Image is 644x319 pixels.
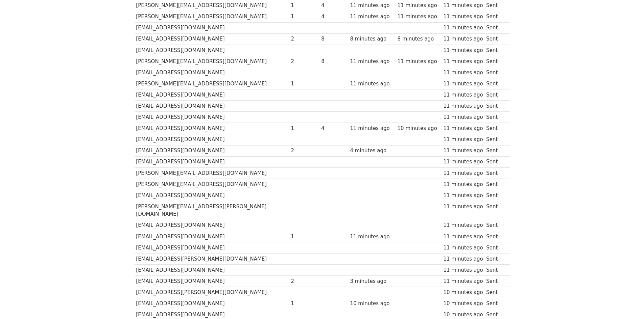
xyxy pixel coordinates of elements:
[135,231,289,242] td: [EMAIL_ADDRESS][DOMAIN_NAME]
[484,56,506,67] td: Sent
[484,276,506,287] td: Sent
[443,192,483,200] div: 11 minutes ago
[321,58,347,65] div: 8
[484,89,506,101] td: Sent
[484,167,506,179] td: Sent
[443,47,483,54] div: 11 minutes ago
[484,45,506,56] td: Sent
[135,287,289,298] td: [EMAIL_ADDRESS][PERSON_NAME][DOMAIN_NAME]
[484,11,506,22] td: Sent
[398,35,440,43] div: 8 minutes ago
[443,300,483,308] div: 10 minutes ago
[135,123,289,134] td: [EMAIL_ADDRESS][DOMAIN_NAME]
[135,101,289,112] td: [EMAIL_ADDRESS][DOMAIN_NAME]
[443,289,483,296] div: 10 minutes ago
[291,125,318,132] div: 1
[135,220,289,231] td: [EMAIL_ADDRESS][DOMAIN_NAME]
[610,287,644,319] iframe: Chat Widget
[484,242,506,253] td: Sent
[350,277,394,285] div: 3 minutes ago
[291,58,318,65] div: 2
[484,134,506,145] td: Sent
[135,265,289,276] td: [EMAIL_ADDRESS][DOMAIN_NAME]
[484,220,506,231] td: Sent
[135,67,289,78] td: [EMAIL_ADDRESS][DOMAIN_NAME]
[443,233,483,241] div: 11 minutes ago
[484,22,506,33] td: Sent
[443,277,483,285] div: 11 minutes ago
[135,56,289,67] td: [PERSON_NAME][EMAIL_ADDRESS][DOMAIN_NAME]
[443,311,483,319] div: 10 minutes ago
[443,255,483,263] div: 11 minutes ago
[291,35,318,43] div: 2
[610,287,644,319] div: 聊天小工具
[135,201,289,220] td: [PERSON_NAME][EMAIL_ADDRESS][PERSON_NAME][DOMAIN_NAME]
[291,300,318,308] div: 1
[443,221,483,229] div: 11 minutes ago
[321,13,347,21] div: 4
[398,125,440,132] div: 10 minutes ago
[291,13,318,21] div: 1
[135,167,289,179] td: [PERSON_NAME][EMAIL_ADDRESS][DOMAIN_NAME]
[484,179,506,190] td: Sent
[443,203,483,211] div: 11 minutes ago
[135,78,289,89] td: [PERSON_NAME][EMAIL_ADDRESS][DOMAIN_NAME]
[443,24,483,32] div: 11 minutes ago
[484,201,506,220] td: Sent
[443,136,483,143] div: 11 minutes ago
[350,58,394,65] div: 11 minutes ago
[443,2,483,9] div: 11 minutes ago
[443,158,483,166] div: 11 minutes ago
[398,2,440,9] div: 11 minutes ago
[484,145,506,156] td: Sent
[443,113,483,121] div: 11 minutes ago
[135,156,289,167] td: [EMAIL_ADDRESS][DOMAIN_NAME]
[443,147,483,155] div: 11 minutes ago
[291,233,318,241] div: 1
[484,287,506,298] td: Sent
[291,147,318,155] div: 2
[135,112,289,123] td: [EMAIL_ADDRESS][DOMAIN_NAME]
[484,253,506,264] td: Sent
[484,112,506,123] td: Sent
[321,125,347,132] div: 4
[443,244,483,252] div: 11 minutes ago
[350,13,394,21] div: 11 minutes ago
[443,169,483,177] div: 11 minutes ago
[135,22,289,33] td: [EMAIL_ADDRESS][DOMAIN_NAME]
[484,33,506,45] td: Sent
[350,147,394,155] div: 4 minutes ago
[350,80,394,88] div: 11 minutes ago
[135,179,289,190] td: [PERSON_NAME][EMAIL_ADDRESS][DOMAIN_NAME]
[350,35,394,43] div: 8 minutes ago
[350,233,394,241] div: 11 minutes ago
[350,2,394,9] div: 11 minutes ago
[321,35,347,43] div: 8
[484,231,506,242] td: Sent
[321,2,347,9] div: 4
[484,123,506,134] td: Sent
[443,35,483,43] div: 11 minutes ago
[443,13,483,21] div: 11 minutes ago
[135,11,289,22] td: [PERSON_NAME][EMAIL_ADDRESS][DOMAIN_NAME]
[135,242,289,253] td: [EMAIL_ADDRESS][DOMAIN_NAME]
[484,67,506,78] td: Sent
[443,102,483,110] div: 11 minutes ago
[443,80,483,88] div: 11 minutes ago
[135,89,289,101] td: [EMAIL_ADDRESS][DOMAIN_NAME]
[484,156,506,167] td: Sent
[135,190,289,201] td: [EMAIL_ADDRESS][DOMAIN_NAME]
[135,33,289,45] td: [EMAIL_ADDRESS][DOMAIN_NAME]
[291,2,318,9] div: 1
[484,190,506,201] td: Sent
[135,45,289,56] td: [EMAIL_ADDRESS][DOMAIN_NAME]
[135,276,289,287] td: [EMAIL_ADDRESS][DOMAIN_NAME]
[350,125,394,132] div: 11 minutes ago
[291,80,318,88] div: 1
[443,181,483,188] div: 11 minutes ago
[398,58,440,65] div: 11 minutes ago
[135,134,289,145] td: [EMAIL_ADDRESS][DOMAIN_NAME]
[291,277,318,285] div: 2
[484,265,506,276] td: Sent
[484,78,506,89] td: Sent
